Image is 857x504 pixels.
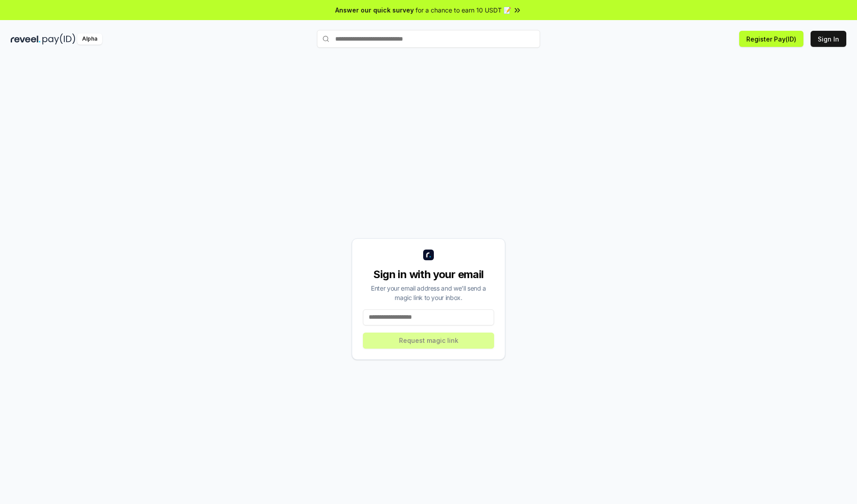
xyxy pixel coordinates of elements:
img: pay_id [42,33,75,45]
button: Register Pay(ID) [739,31,803,47]
button: Sign In [811,31,846,47]
img: reveel_dark [11,33,41,45]
span: for a chance to earn 10 USDT 📝 [416,5,511,15]
span: Answer our quick survey [335,5,414,15]
div: Alpha [77,33,102,45]
img: logo_small [423,250,434,260]
div: Enter your email address and we’ll send a magic link to your inbox. [363,283,494,302]
div: Sign in with your email [363,267,494,282]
